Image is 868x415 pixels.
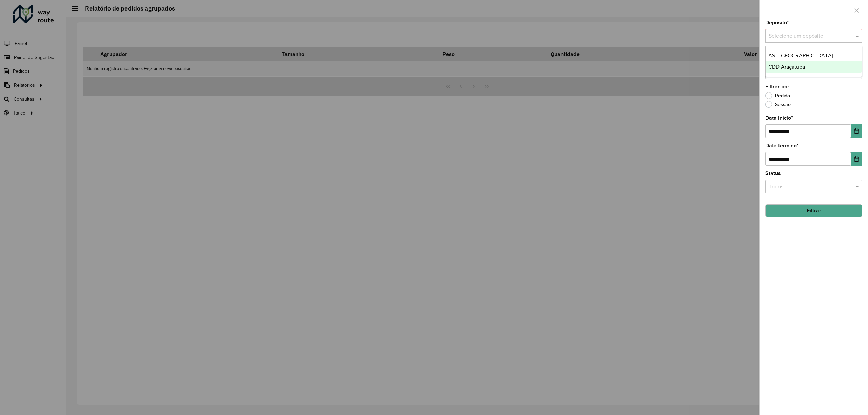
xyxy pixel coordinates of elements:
button: Filtrar [765,204,862,217]
label: Data término [765,142,799,150]
label: Status [765,169,781,178]
span: AS - [GEOGRAPHIC_DATA] [768,53,833,58]
button: Choose Date [851,152,862,166]
span: CDD Araçatuba [768,64,805,70]
formly-validation-message: Este campo é obrigatório [765,45,818,50]
button: Choose Date [851,124,862,138]
label: Data início [765,114,793,122]
ng-dropdown-panel: Options list [765,46,862,77]
label: Filtrar por [765,83,789,91]
label: Depósito [765,19,789,27]
label: Sessão [765,101,791,108]
label: Pedido [765,92,790,99]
